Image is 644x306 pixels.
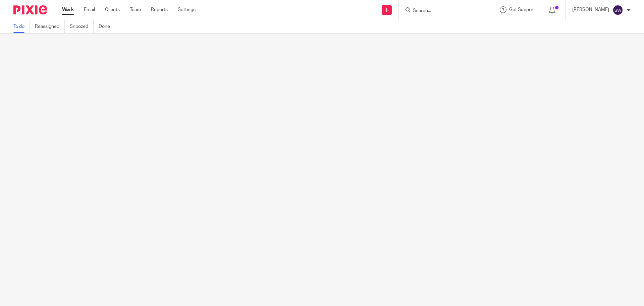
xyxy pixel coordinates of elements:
[612,5,623,15] img: svg%3E
[13,20,30,33] a: To do
[70,20,94,33] a: Snoozed
[84,6,95,13] a: Email
[130,6,141,13] a: Team
[99,20,115,33] a: Done
[105,6,120,13] a: Clients
[412,8,473,14] input: Search
[35,20,65,33] a: Reassigned
[13,5,47,14] img: Pixie
[62,6,74,13] a: Work
[572,6,609,13] p: [PERSON_NAME]
[509,7,535,12] span: Get Support
[151,6,168,13] a: Reports
[178,6,196,13] a: Settings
